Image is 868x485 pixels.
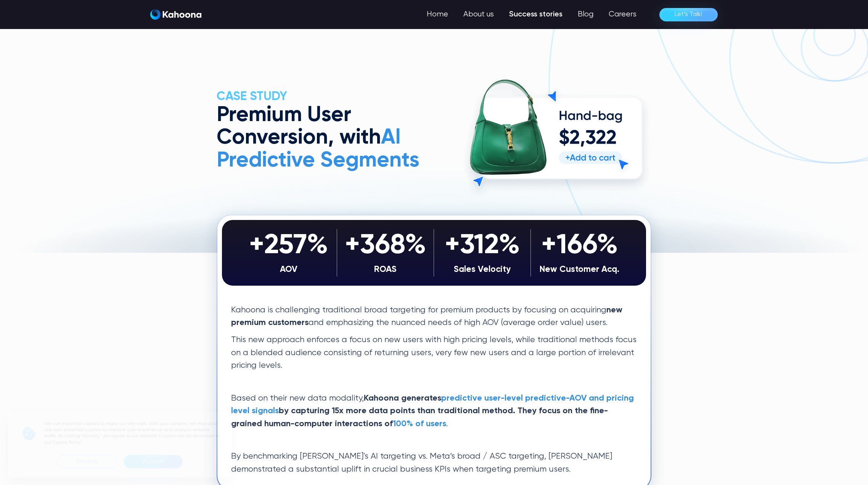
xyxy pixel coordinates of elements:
a: Careers [601,7,644,22]
div: ROAS [341,263,430,276]
p: Based on their new data modality, . [231,392,637,430]
p: Kahoona is challenging traditional broad targeting for premium products by focusing on acquiring ... [231,304,637,330]
p: We use essential cookies to make our site work. With your consent, we may also use non-essential ... [44,421,223,446]
p: This new approach enforces a focus on new users with high pricing levels, while traditional metho... [231,334,637,372]
div: Let’s Talk! [675,8,702,21]
div: Decline [77,456,98,468]
img: Kahoona logo white [150,9,201,20]
a: home [150,9,201,20]
div: Sales Velocity [438,263,527,276]
a: About us [456,7,502,22]
h1: Premium User Conversion, with [217,104,428,172]
div: +312% [438,229,527,263]
div: Accept [124,455,183,468]
a: Success stories [502,7,570,22]
p: By benchmarking [PERSON_NAME]'s AI targeting vs. Meta’s broad / ASC targeting, [PERSON_NAME] demo... [231,450,637,476]
h2: CASE Study [217,89,428,104]
a: Let’s Talk! [659,8,718,21]
div: Decline [57,455,117,468]
strong: by capturing 15x more data points than traditional method. They focus on the fine-grained human-c... [231,407,608,428]
div: AOV [244,263,333,276]
span: AI Predictive Segments [217,127,420,171]
a: Blog [570,7,601,22]
div: +166% [535,229,624,263]
div: +257% [244,229,333,263]
a: Home [419,7,456,22]
strong: Kahoona generates [364,394,441,403]
div: New Customer Acq. [535,263,624,276]
strong: 100% of users [393,420,446,428]
div: Accept [143,456,164,468]
div: +368% [341,229,430,263]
